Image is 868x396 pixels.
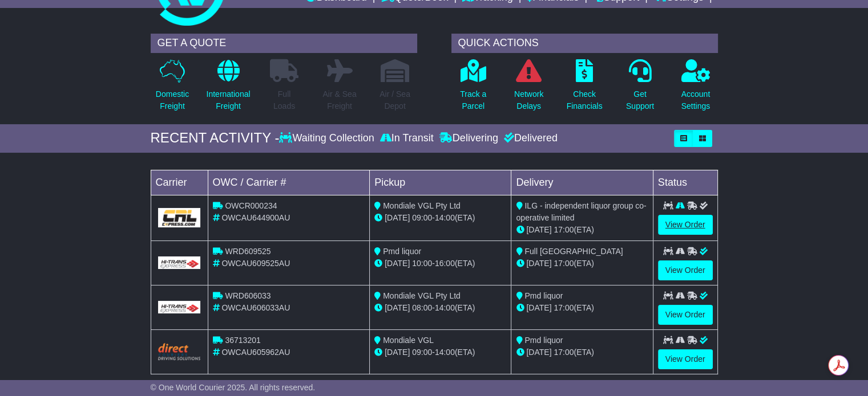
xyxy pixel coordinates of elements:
[554,303,574,312] span: 17:00
[385,348,410,357] span: [DATE]
[221,213,290,222] span: OWCAU644900AU
[526,303,551,312] span: [DATE]
[412,213,432,222] span: 09:00
[526,348,551,357] span: [DATE]
[658,215,713,235] a: View Order
[155,59,189,119] a: DomesticFreight
[208,170,370,195] td: OWC / Carrier #
[156,88,189,112] p: Domestic Freight
[511,170,653,195] td: Delivery
[385,259,410,268] span: [DATE]
[554,259,574,268] span: 17:00
[412,303,432,312] span: 08:00
[681,59,711,119] a: AccountSettings
[412,348,432,357] span: 09:00
[151,383,316,392] span: © One World Courier 2025. All rights reserved.
[653,170,717,195] td: Status
[221,259,290,268] span: OWCAU609525AU
[625,59,655,119] a: GetSupport
[516,302,648,314] div: (ETA)
[158,256,201,269] img: GetCarrierServiceLogo
[567,88,603,112] p: Check Financials
[566,59,603,119] a: CheckFinancials
[514,88,543,112] p: Network Delays
[225,336,260,345] span: 36713201
[377,132,437,145] div: In Transit
[270,88,298,112] p: Full Loads
[435,213,455,222] span: 14:00
[205,59,251,119] a: InternationalFreight
[516,224,648,236] div: (ETA)
[554,225,574,234] span: 17:00
[526,225,551,234] span: [DATE]
[524,291,563,300] span: Pmd liquor
[374,258,506,270] div: - (ETA)
[658,260,713,280] a: View Order
[516,201,646,222] span: ILG - independent liquor group co-operative limited
[524,247,623,256] span: Full [GEOGRAPHIC_DATA]
[516,258,648,270] div: (ETA)
[437,132,501,145] div: Delivering
[374,346,506,358] div: - (ETA)
[151,34,417,53] div: GET A QUOTE
[221,348,290,357] span: OWCAU605962AU
[516,346,648,358] div: (ETA)
[158,208,201,227] img: GetCarrierServiceLogo
[158,343,201,360] img: Direct.png
[225,201,277,210] span: OWCR000234
[626,88,654,112] p: Get Support
[554,348,574,357] span: 17:00
[501,132,558,145] div: Delivered
[658,349,713,369] a: View Order
[380,88,410,112] p: Air / Sea Depot
[383,201,461,210] span: Mondiale VGL Pty Ltd
[158,301,201,313] img: GetCarrierServiceLogo
[225,291,271,300] span: WRD606033
[451,34,718,53] div: QUICK ACTIONS
[460,88,486,112] p: Track a Parcel
[279,132,377,145] div: Waiting Collection
[206,88,250,112] p: International Freight
[514,59,544,119] a: NetworkDelays
[370,170,511,195] td: Pickup
[151,130,280,146] div: RECENT ACTIVITY -
[221,303,290,312] span: OWCAU606033AU
[524,336,563,345] span: Pmd liquor
[385,213,410,222] span: [DATE]
[374,302,506,314] div: - (ETA)
[385,303,410,312] span: [DATE]
[526,259,551,268] span: [DATE]
[383,291,461,300] span: Mondiale VGL Pty Ltd
[151,170,208,195] td: Carrier
[435,303,455,312] span: 14:00
[374,212,506,224] div: - (ETA)
[383,336,434,345] span: Mondiale VGL
[322,88,356,112] p: Air & Sea Freight
[435,348,455,357] span: 14:00
[435,259,455,268] span: 16:00
[658,305,713,325] a: View Order
[383,247,421,256] span: Pmd liquor
[412,259,432,268] span: 10:00
[459,59,487,119] a: Track aParcel
[681,88,710,112] p: Account Settings
[225,247,271,256] span: WRD609525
